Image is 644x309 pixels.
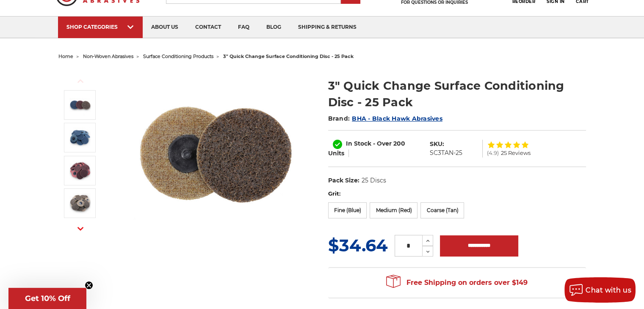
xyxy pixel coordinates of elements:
[85,281,93,290] button: Close teaser
[83,53,133,59] a: non-woven abrasives
[487,150,499,156] span: (4.9)
[70,72,91,90] button: Previous
[501,150,531,156] span: 25 Reviews
[143,53,213,59] a: surface conditioning products
[328,149,344,157] span: Units
[328,115,350,122] span: Brand:
[430,140,444,149] dt: SKU:
[70,219,91,237] button: Next
[346,140,371,147] span: In Stock
[69,127,91,148] img: 3-inch fine blue surface conditioning quick change disc for metal finishing, 25 pack
[223,53,354,59] span: 3" quick change surface conditioning disc - 25 pack
[386,274,528,291] span: Free Shipping on orders over $149
[328,235,388,256] span: $34.64
[290,17,365,38] a: shipping & returns
[352,115,442,122] a: BHA - Black Hawk Abrasives
[229,17,258,38] a: faq
[373,140,392,147] span: - Over
[143,17,187,38] a: about us
[69,160,91,181] img: 3-inch medium red surface conditioning quick change disc for versatile metalwork, 25 pack
[393,140,405,147] span: 200
[361,176,386,185] dd: 25 Discs
[66,24,134,30] div: SHOP CATEGORIES
[58,53,73,59] a: home
[564,277,636,303] button: Chat with us
[328,77,586,110] h1: 3" Quick Change Surface Conditioning Disc - 25 Pack
[187,17,229,38] a: contact
[328,176,359,185] dt: Pack Size:
[8,288,86,309] div: Get 10% OffClose teaser
[69,94,91,116] img: 3-inch surface conditioning quick change disc by Black Hawk Abrasives
[258,17,290,38] a: blog
[430,149,462,157] dd: SC3TAN-25
[69,193,91,214] img: 3-inch coarse tan surface conditioning quick change disc for light finishing tasks, 25 pack
[131,69,300,238] img: 3-inch surface conditioning quick change disc by Black Hawk Abrasives
[25,294,70,303] span: Get 10% Off
[328,190,586,198] label: Grit:
[586,286,631,294] span: Chat with us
